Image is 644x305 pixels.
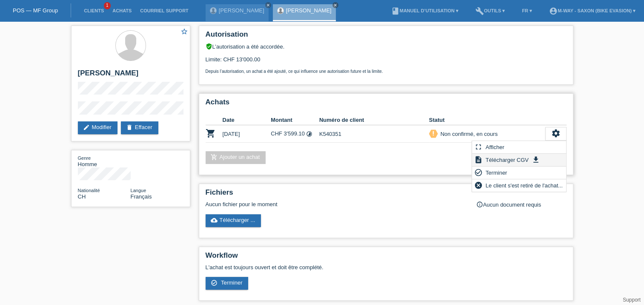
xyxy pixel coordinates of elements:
[271,115,319,125] th: Montant
[206,214,261,227] a: cloud_uploadTélécharger ...
[549,7,558,15] i: account_circle
[78,121,117,134] a: editModifier
[391,7,400,15] i: book
[484,155,530,165] span: Télécharger CGV
[476,201,567,208] div: Aucun document requis
[78,188,100,193] span: Nationalité
[126,124,133,131] i: delete
[265,2,271,8] a: close
[206,98,567,111] h2: Achats
[104,2,111,9] span: 1
[206,201,466,207] div: Aucun fichier pour le moment
[475,7,484,15] i: build
[518,8,536,13] a: FR ▾
[623,297,641,303] a: Support
[532,155,540,164] i: get_app
[333,3,338,7] i: close
[78,193,86,200] span: Suisse
[206,43,567,50] div: L’autorisation a été accordée.
[80,8,108,13] a: Clients
[206,128,216,138] i: POSP00027097
[206,251,567,264] h2: Workflow
[476,201,483,208] i: info_outline
[206,188,567,201] h2: Fichiers
[78,155,91,161] span: Genre
[474,155,483,164] i: description
[474,143,483,151] i: fullscreen
[484,167,509,178] span: Terminer
[484,142,506,152] span: Afficher
[131,193,152,200] span: Français
[319,125,429,143] td: K540351
[206,277,249,290] a: check_circle_outline Terminer
[136,8,192,13] a: Courriel Support
[271,125,319,143] td: CHF 3'599.10
[78,69,183,82] h2: [PERSON_NAME]
[180,28,188,35] i: star_border
[180,28,188,37] a: star_border
[206,69,567,74] p: Depuis l’autorisation, un achat a été ajouté, ce qui influence une autorisation future et la limite.
[266,3,270,7] i: close
[108,8,136,13] a: Achats
[13,7,58,14] a: POS — MF Group
[221,279,243,286] span: Terminer
[471,8,509,13] a: buildOutils ▾
[474,168,483,177] i: check_circle_outline
[438,129,498,138] div: Non confirmé, en cours
[387,8,463,13] a: bookManuel d’utilisation ▾
[131,188,146,193] span: Langue
[206,264,567,270] p: L'achat est toujours ouvert et doit être complété.
[286,7,332,14] a: [PERSON_NAME]
[332,2,338,8] a: close
[545,8,640,13] a: account_circlem-way - Saxon (Bike Evasion) ▾
[211,154,218,161] i: add_shopping_cart
[83,124,90,131] i: edit
[211,279,218,286] i: check_circle_outline
[78,155,131,167] div: Homme
[219,7,264,14] a: [PERSON_NAME]
[206,30,567,43] h2: Autorisation
[306,131,312,137] i: Taux fixes (24 versements)
[429,115,545,125] th: Statut
[206,50,567,74] div: Limite: CHF 13'000.00
[121,121,158,134] a: deleteEffacer
[223,125,271,143] td: [DATE]
[430,130,436,136] i: priority_high
[206,151,266,164] a: add_shopping_cartAjouter un achat
[206,43,212,50] i: verified_user
[223,115,271,125] th: Date
[319,115,429,125] th: Numéro de client
[211,217,218,224] i: cloud_upload
[551,129,561,138] i: settings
